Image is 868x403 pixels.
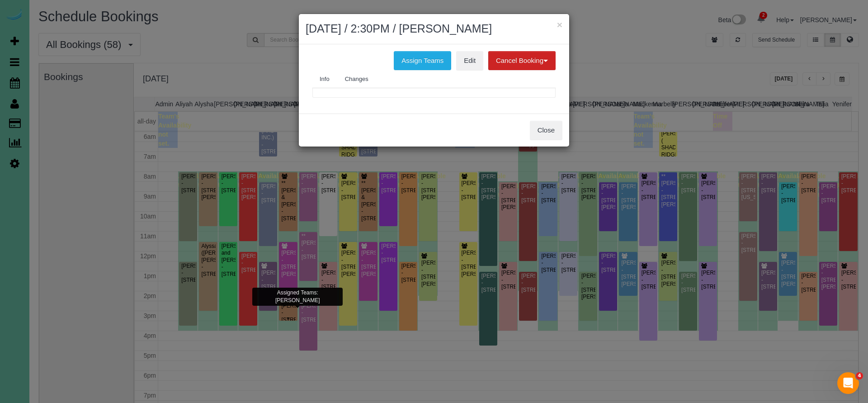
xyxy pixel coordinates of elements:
[252,288,343,306] div: Assigned Teams: [PERSON_NAME]
[488,51,556,70] button: Cancel Booking
[456,51,483,70] a: Edit
[306,21,562,37] h2: [DATE] / 2:30PM / [PERSON_NAME]
[320,76,330,82] span: Info
[530,121,562,140] button: Close
[312,70,337,89] a: Info
[856,372,863,379] span: 4
[837,372,859,394] iframe: Intercom live chat
[394,51,451,70] button: Assign Teams
[557,20,562,29] button: ×
[345,76,368,82] span: Changes
[338,70,376,89] a: Changes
